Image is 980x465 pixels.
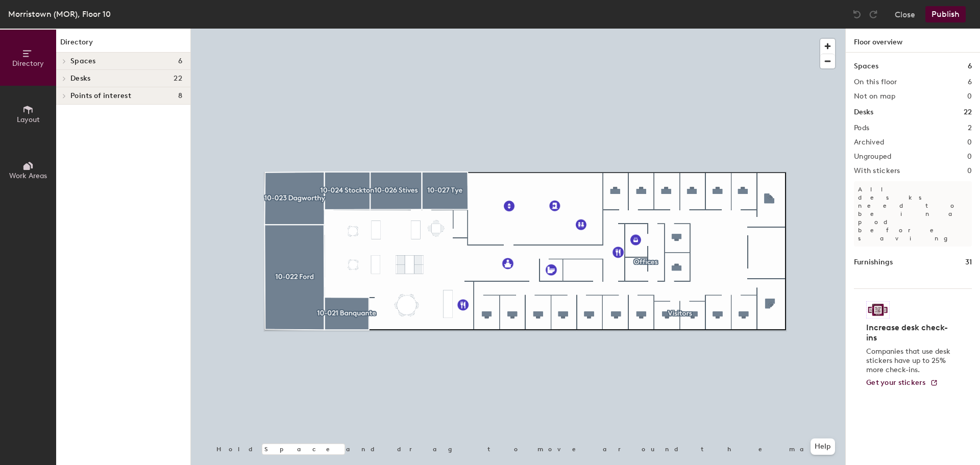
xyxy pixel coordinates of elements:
[868,9,878,19] img: Redo
[866,379,938,387] a: Get your stickers
[854,138,884,146] h2: Archived
[70,75,90,83] span: Desks
[174,75,182,83] span: 22
[811,438,835,455] button: Help
[9,172,47,180] span: Work Areas
[895,6,915,22] button: Close
[852,9,862,19] img: Undo
[925,6,966,22] button: Publish
[968,78,972,86] h2: 6
[854,78,897,86] h2: On this floor
[846,29,980,53] h1: Floor overview
[178,57,182,65] span: 6
[967,92,972,101] h2: 0
[17,115,40,124] span: Layout
[964,107,972,118] h1: 22
[56,37,190,53] h1: Directory
[854,92,895,101] h2: Not on map
[968,124,972,132] h2: 2
[866,323,953,343] h4: Increase desk check-ins
[854,153,892,161] h2: Ungrouped
[854,181,972,247] p: All desks need to be in a pod before saving
[70,57,96,65] span: Spaces
[965,257,972,268] h1: 31
[854,107,873,118] h1: Desks
[866,301,890,319] img: Sticker logo
[967,138,972,146] h2: 0
[12,59,44,68] span: Directory
[967,153,972,161] h2: 0
[854,167,900,175] h2: With stickers
[968,61,972,72] h1: 6
[866,378,926,387] span: Get your stickers
[8,8,111,20] div: Morristown (MOR), Floor 10
[854,61,878,72] h1: Spaces
[854,124,869,132] h2: Pods
[967,167,972,175] h2: 0
[178,92,182,100] span: 8
[854,257,893,268] h1: Furnishings
[70,92,131,100] span: Points of interest
[866,347,953,375] p: Companies that use desk stickers have up to 25% more check-ins.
